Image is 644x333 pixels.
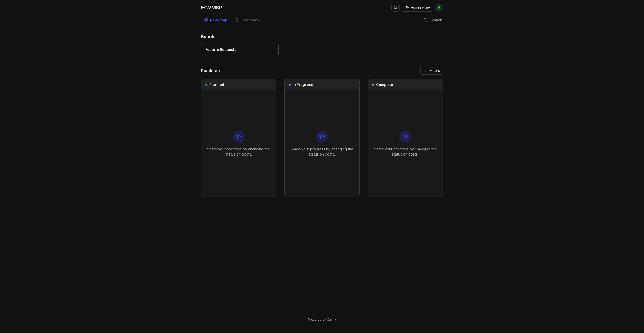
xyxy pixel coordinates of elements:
span: Admin view [411,5,430,10]
div: Roadmap [210,18,228,22]
span: a [438,5,441,11]
button: a [435,4,443,12]
h2: Roadmap [201,68,220,74]
a: Powered by Canny [307,317,337,322]
h3: Planned [209,82,224,87]
button: Filters [420,67,443,75]
h3: In Progress [293,82,313,87]
a: Roadmap [201,15,231,25]
div: ECVMSP [201,5,222,10]
div: Feedback [241,18,259,22]
p: Share your progress by changing the status on posts. [205,147,272,157]
a: Feature Requests [201,44,279,56]
button: Admin view [402,4,433,12]
p: Share your progress by changing the status on posts. [372,147,439,157]
span: Filters [430,68,440,73]
div: Feature Requests [205,47,236,53]
a: Feedback [232,15,262,25]
button: Notifications [391,4,400,12]
h3: Complete [376,82,393,87]
p: Share your progress by changing the status on posts. [289,147,355,157]
h1: Boards [201,34,443,40]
